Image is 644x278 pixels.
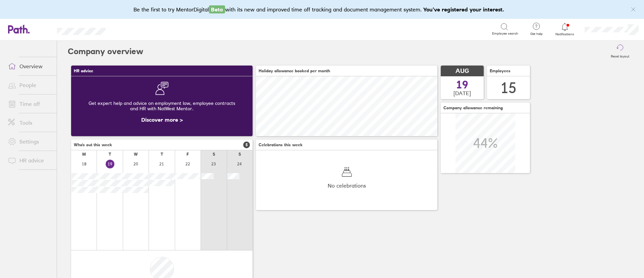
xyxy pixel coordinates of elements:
span: AUG [455,68,469,75]
div: Be the first to try MentorDigital with its new and improved time off tracking and document manage... [133,5,511,13]
span: Notifications [554,32,576,36]
div: T [161,152,163,157]
div: T [109,152,111,157]
div: F [186,152,189,157]
span: Employees [490,69,511,73]
span: 5 [243,142,250,148]
div: W [134,152,138,157]
button: Reset layout [607,41,633,62]
a: People [3,78,57,92]
a: Tools [3,116,57,129]
span: Celebrations this week [259,143,303,147]
b: You've registered your interest. [423,6,504,13]
a: Overview [3,59,57,73]
span: Who's out this week [74,143,112,147]
a: Notifications [554,22,576,36]
div: S [238,152,241,157]
div: S [213,152,215,157]
span: Employee search [492,32,518,36]
span: HR advice [74,69,93,73]
span: Holiday allowance booked per month [259,69,330,73]
a: Time off [3,97,57,111]
label: Reset layout [607,52,633,58]
div: 15 [500,79,517,96]
span: [DATE] [453,90,471,96]
span: No celebrations [328,183,366,189]
a: Discover more > [141,116,183,123]
span: Company allowance remaining [443,106,503,110]
h2: Company overview [68,41,143,62]
div: Get expert help and advice on employment law, employee contracts and HR with NatWest Mentor. [76,95,247,117]
span: Beta [209,5,225,13]
div: M [82,152,86,157]
div: Search [124,26,141,32]
span: Get help [526,32,547,36]
a: HR advice [3,154,57,167]
a: Settings [3,135,57,148]
span: 19 [456,79,468,90]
